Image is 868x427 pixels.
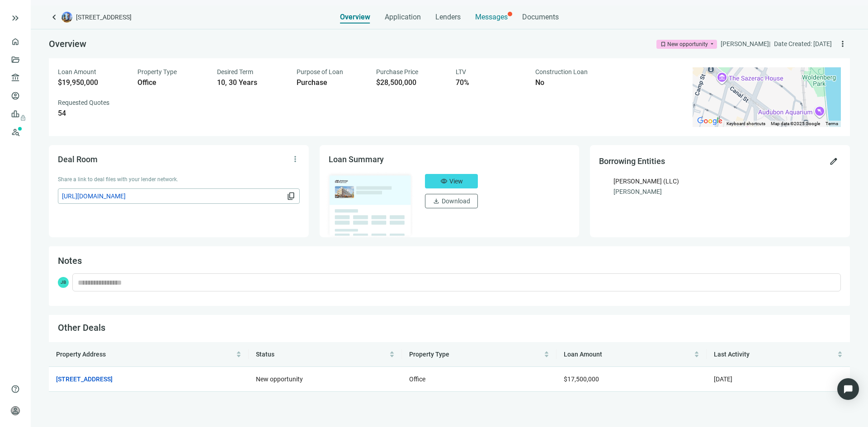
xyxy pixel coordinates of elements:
[433,197,440,205] span: download
[838,39,847,48] span: more_vert
[695,115,725,127] a: Open this area in Google Maps (opens a new window)
[721,39,770,49] div: [PERSON_NAME] |
[58,322,105,333] span: Other Deals
[456,78,524,87] div: 70%
[288,152,302,166] button: more_vert
[826,154,841,169] button: edit
[829,157,838,166] span: edit
[613,187,841,197] div: [PERSON_NAME]
[667,40,708,49] div: New opportunity
[771,121,820,126] span: Map data ©2025 Google
[49,38,86,49] span: Overview
[11,406,20,415] span: person
[249,367,402,392] td: New opportunity
[449,178,463,185] span: View
[564,375,599,383] span: $17,500,000
[376,78,445,87] div: $28,500,000
[287,192,296,201] span: content_copy
[522,13,559,22] span: Documents
[475,13,508,21] span: Messages
[58,176,178,183] span: Share a link to deal files with your lender network.
[256,351,274,358] span: Status
[56,374,113,384] a: [STREET_ADDRESS]
[61,12,72,23] img: deal-logo
[291,155,300,164] span: more_vert
[58,78,127,87] div: $19,950,000
[297,78,365,87] div: Purchase
[826,121,838,126] a: Terms (opens in new tab)
[835,37,850,51] button: more_vert
[217,68,253,75] span: Desired Term
[10,13,21,23] button: keyboard_double_arrow_right
[58,99,109,106] span: Requested Quotes
[11,385,20,394] span: help
[137,78,206,87] div: Office
[409,351,449,358] span: Property Type
[62,191,285,201] span: [URL][DOMAIN_NAME]
[56,351,106,358] span: Property Address
[76,13,132,22] span: [STREET_ADDRESS]
[137,68,177,75] span: Property Type
[58,255,82,266] span: Notes
[714,375,732,383] span: [DATE]
[440,178,448,185] span: visibility
[599,156,665,166] span: Borrowing Entities
[217,78,286,87] div: 10, 30 Years
[442,197,470,205] span: Download
[660,41,666,47] span: bookmark
[340,13,370,22] span: Overview
[58,277,69,288] span: JB
[58,155,98,164] span: Deal Room
[329,155,384,164] span: Loan Summary
[613,176,679,186] div: [PERSON_NAME] (LLC)
[714,351,750,358] span: Last Activity
[385,13,421,22] span: Application
[58,68,96,75] span: Loan Amount
[326,171,415,238] img: dealOverviewImg
[564,351,602,358] span: Loan Amount
[425,174,478,188] button: visibilityView
[297,68,343,75] span: Purpose of Loan
[837,378,859,400] div: Open Intercom Messenger
[774,39,832,49] div: Date Created: [DATE]
[456,68,466,75] span: LTV
[376,68,418,75] span: Purchase Price
[726,121,765,127] button: Keyboard shortcuts
[535,68,588,75] span: Construction Loan
[409,375,425,383] span: Office
[535,78,604,87] div: No
[49,12,60,23] a: keyboard_arrow_left
[695,115,725,127] img: Google
[425,194,478,208] button: downloadDownload
[58,109,127,118] div: 54
[435,13,461,22] span: Lenders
